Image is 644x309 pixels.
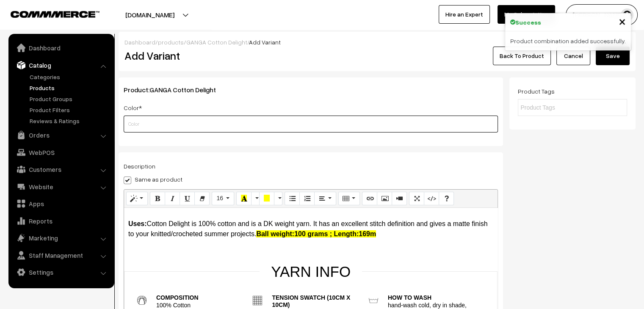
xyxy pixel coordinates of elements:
[493,47,551,65] a: Back To Product
[392,192,407,205] button: Video
[249,39,281,46] span: Add Variant
[137,296,146,305] img: composition-a00122c1da2aac1302aa020b1108d7f172825516087d1eb9af7d8513cc0a1361.svg
[124,49,285,62] h2: Add Variant
[11,230,111,246] a: Marketing
[256,230,376,237] b: Ball weight:100 grams ; Length:169m
[259,192,274,205] button: Background Color
[11,265,111,280] a: Settings
[11,248,111,263] a: Staff Management
[124,86,226,94] span: Product:
[369,298,378,303] img: washing_instructions-58da3f20b21af973d6fce8ebe94ae4abbcb113fdd85f748e08c6ae3f6d6fd8d2.svg
[149,86,216,94] a: GANGA Cotton Delight
[409,192,424,205] button: Full Screen
[377,192,392,205] button: Picture
[388,294,467,301] p: How to wash
[124,39,155,46] a: Dashboard
[124,162,155,171] label: Description
[619,13,626,29] span: ×
[566,4,638,25] button: [PERSON_NAME]…
[362,192,377,205] button: Link (CTRL+K)
[216,195,223,201] span: 16
[498,5,555,24] a: My Subscription
[194,192,210,205] button: Remove Font Style (CTRL+\)
[156,294,236,301] p: Composition
[520,103,594,112] input: Product Tags
[11,127,111,143] a: Orders
[338,192,360,205] button: Table
[158,39,184,46] a: products
[124,116,498,132] input: Color
[124,103,142,112] label: Color
[28,72,111,81] a: Categories
[274,192,282,205] button: More Color
[96,4,204,25] button: [DOMAIN_NAME]
[11,179,111,194] a: Website
[124,175,182,184] label: Same as product
[11,11,100,17] img: COMMMERCE
[251,192,260,205] button: More Color
[126,192,148,205] button: Style
[505,31,631,50] div: Product combination added successfully.
[11,213,111,229] a: Reports
[556,47,590,65] a: Cancel
[128,220,147,227] strong: Uses:
[180,192,195,205] button: Underline (CTRL+U)
[11,8,85,19] a: COMMMERCE
[299,192,315,205] button: Ordered list (CTRL+SHIFT+NUM8)
[253,296,262,305] img: tension-2a19db80542243ec1f668c07069b0fa454de134bea923b21047aa558bcea47fd.svg
[165,192,180,205] button: Italic (CTRL+I)
[11,40,111,55] a: Dashboard
[424,192,439,205] button: Code View
[285,192,300,205] button: Unordered list (CTRL+SHIFT+NUM7)
[212,192,234,205] button: Font Size
[314,192,336,205] button: Paragraph
[518,87,555,96] label: Product Tags
[11,196,111,211] a: Apps
[515,18,541,27] strong: Success
[11,58,111,73] a: Catalog
[439,192,454,205] button: Help
[28,105,111,114] a: Product Filters
[28,116,111,125] a: Reviews & Ratings
[236,192,252,205] button: Recent Color
[11,145,111,160] a: WebPOS
[11,162,111,177] a: Customers
[272,294,351,309] p: Tension swatch (10cm x 10cm)
[124,38,630,47] div: / / /
[186,39,247,46] a: GANGA Cotton Delight
[28,94,111,103] a: Product Groups
[439,5,490,24] a: Hire an Expert
[28,83,111,92] a: Products
[621,8,633,21] img: user
[128,219,493,239] p: Cotton Delight is 100% cotton and is a DK weight yarn. It has an excellent stitch definition and ...
[260,264,362,279] h3: Yarn Info
[150,192,165,205] button: Bold (CTRL+B)
[619,15,626,28] button: Close
[596,47,630,65] button: Save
